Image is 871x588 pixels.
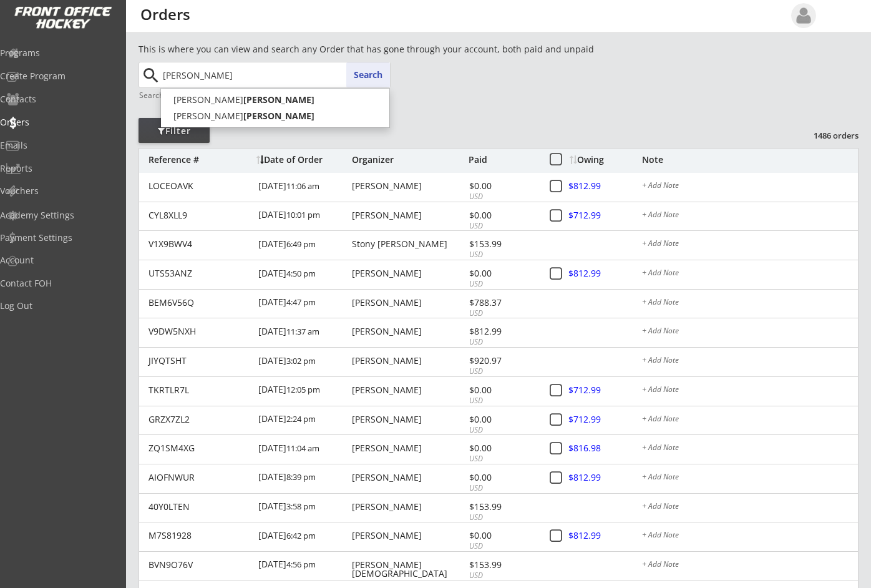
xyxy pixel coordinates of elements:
font: 10:01 pm [286,209,320,220]
div: + Add Note [642,182,858,192]
div: USD [469,250,536,260]
div: BEM6V56Q [148,298,251,307]
font: 4:50 pm [286,268,316,279]
div: [DATE] [258,494,349,522]
div: Owing [570,155,641,164]
font: 8:39 pm [286,471,316,483]
div: + Add Note [642,473,858,483]
div: [DATE] [258,377,349,405]
div: USD [469,396,536,406]
div: $0.00 [469,269,536,278]
div: JIYQTSHT [148,356,251,365]
font: 11:04 am [286,443,319,454]
div: $812.99 [568,269,641,278]
div: AIOFNWUR [148,473,251,482]
div: [DATE] [258,435,349,463]
font: 4:56 pm [286,559,316,570]
div: Date of Order [256,155,349,164]
div: V1X9BWV4 [148,240,251,248]
div: + Add Note [642,269,858,279]
div: 1486 orders [794,130,859,141]
div: $712.99 [568,211,641,220]
div: $0.00 [469,182,536,190]
input: Start typing name... [160,62,390,87]
div: USD [469,541,536,552]
button: search [140,66,161,86]
div: [PERSON_NAME] [352,327,465,336]
div: This is where you can view and search any Order that has gone through your account, both paid and... [139,43,665,56]
div: + Add Note [642,386,858,396]
div: $812.99 [469,327,536,336]
div: USD [469,337,536,348]
font: 4:47 pm [286,296,316,308]
div: [PERSON_NAME] [352,269,465,278]
div: [PERSON_NAME] [352,182,465,190]
div: [DATE] [258,318,349,346]
div: Organizer [352,155,465,164]
div: [PERSON_NAME] [352,502,465,511]
div: GRZX7ZL2 [148,415,251,424]
font: 6:42 pm [286,530,316,541]
div: [DATE] [258,522,349,551]
div: [PERSON_NAME] [352,415,465,424]
div: $712.99 [568,415,641,424]
div: [DATE] [258,202,349,230]
div: $0.00 [469,211,536,220]
div: Paid [469,155,536,164]
div: Stony [PERSON_NAME] [352,240,465,248]
div: + Add Note [642,327,858,337]
div: Note [642,155,858,164]
div: LOCEOAVK [148,182,251,190]
div: USD [469,483,536,494]
div: + Add Note [642,531,858,541]
div: [DATE] [258,231,349,259]
div: [PERSON_NAME] [352,211,465,220]
div: $0.00 [469,386,536,394]
div: [PERSON_NAME] [352,444,465,453]
div: $0.00 [469,531,536,540]
div: $812.99 [568,473,641,482]
div: 40Y0LTEN [148,502,251,511]
div: + Add Note [642,356,858,366]
div: $712.99 [568,386,641,394]
div: [PERSON_NAME][DEMOGRAPHIC_DATA] [352,561,465,578]
div: [PERSON_NAME] [352,298,465,307]
div: + Add Note [642,415,858,425]
div: [PERSON_NAME] [352,473,465,482]
div: [PERSON_NAME] [352,531,465,540]
div: UTS53ANZ [148,269,251,278]
div: USD [469,366,536,377]
div: + Add Note [642,444,858,454]
div: USD [469,454,536,464]
div: Reference # [148,155,250,164]
div: [DATE] [258,348,349,376]
font: 12:05 pm [286,384,320,395]
div: M7S81928 [148,531,251,540]
div: $920.97 [469,356,536,365]
div: TKRTLR7L [148,386,251,394]
div: $788.37 [469,298,536,307]
div: [DATE] [258,173,349,201]
div: + Add Note [642,211,858,221]
div: + Add Note [642,561,858,571]
p: [PERSON_NAME] [161,108,389,124]
font: 2:24 pm [286,413,316,424]
div: $812.99 [568,531,641,540]
div: + Add Note [642,240,858,250]
button: Search [346,62,390,87]
font: 11:37 am [286,326,319,337]
div: + Add Note [642,298,858,308]
div: Filter [139,125,210,137]
div: USD [469,308,536,319]
div: $153.99 [469,561,536,569]
strong: [PERSON_NAME] [243,94,314,105]
div: USD [469,512,536,523]
font: 3:02 pm [286,355,316,366]
div: [DATE] [258,406,349,434]
div: [DATE] [258,290,349,318]
div: USD [469,192,536,202]
div: [PERSON_NAME] [352,386,465,394]
div: $153.99 [469,502,536,511]
div: V9DW5NXH [148,327,251,336]
div: $0.00 [469,444,536,453]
